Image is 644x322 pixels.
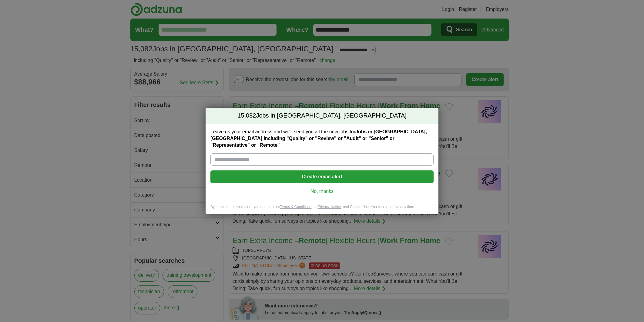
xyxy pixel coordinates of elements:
span: 15,082 [237,111,256,120]
a: Terms & Conditions [280,205,311,209]
h2: Jobs in [GEOGRAPHIC_DATA], [GEOGRAPHIC_DATA] [206,108,438,124]
button: Create email alert [210,170,434,183]
a: No, thanks [215,188,429,195]
div: By creating an email alert, you agree to our and , and Cookie Use. You can cancel at any time. [206,204,438,214]
strong: Jobs in [GEOGRAPHIC_DATA], [GEOGRAPHIC_DATA] including "Quality" or "Review" or "Audit" or "Senio... [210,129,427,148]
label: Leave us your email address and we'll send you all the new jobs for [210,128,434,149]
a: Privacy Notice [318,205,341,209]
